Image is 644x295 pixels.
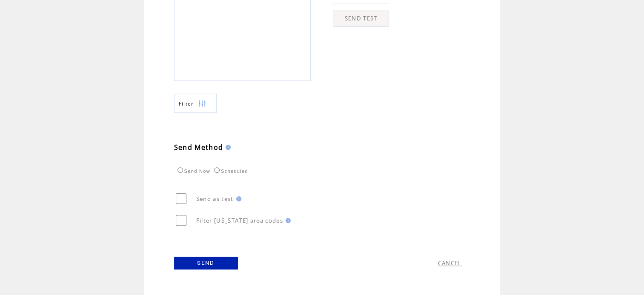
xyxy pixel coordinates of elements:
[175,169,210,174] label: Send Now
[223,145,231,150] img: help.gif
[214,167,220,173] input: Scheduled
[174,94,217,113] a: Filter
[174,257,238,269] a: SEND
[196,195,234,203] span: Send as test
[196,217,283,224] span: Filter [US_STATE] area codes
[212,169,248,174] label: Scheduled
[179,100,194,107] span: Show filters
[234,196,241,201] img: help.gif
[198,94,206,113] img: filters.png
[174,143,223,152] span: Send Method
[177,167,183,173] input: Send Now
[333,10,389,27] a: SEND TEST
[438,259,462,267] a: CANCEL
[283,218,291,223] img: help.gif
